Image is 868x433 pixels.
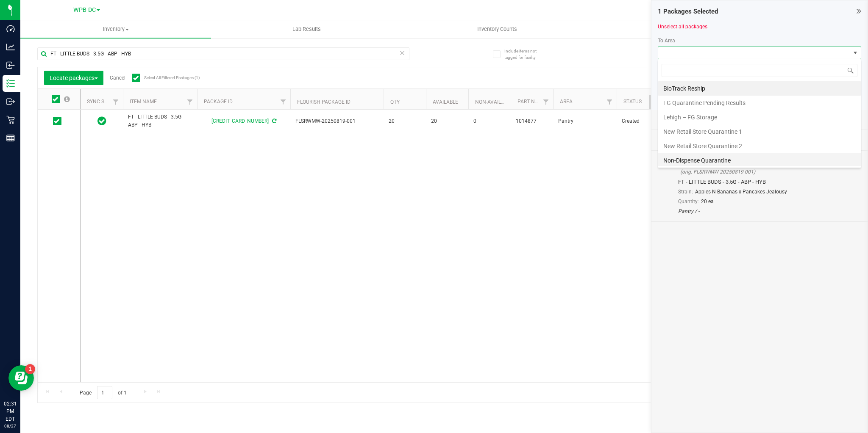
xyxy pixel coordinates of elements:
[658,110,861,124] li: Lehigh – FG Storage
[271,118,276,124] span: Sync from Compliance System
[475,99,513,105] a: Non-Available
[433,99,458,105] a: Available
[389,117,421,125] span: 20
[701,199,714,204] span: 20 ea
[6,61,15,69] inline-svg: Inbound
[504,48,547,61] span: Include items not tagged for facility
[6,116,15,124] inline-svg: Retail
[281,25,332,33] span: Lab Results
[25,364,35,374] iframe: Resource center unread badge
[399,47,405,58] span: Clear
[97,386,112,399] input: 1
[695,189,787,195] span: Apples N Bananas x Pancakes Jealousy
[402,20,593,38] a: Inventory Counts
[678,178,841,186] div: FT - LITTLE BUDS - 3.5G - ABP - HYB
[144,75,186,80] span: Select All Filtered Packages (1)
[466,25,529,33] span: Inventory Counts
[658,38,675,44] span: To Area
[649,95,663,109] a: Filter
[37,47,409,60] input: Search Package ID, Item Name, SKU, Lot or Part Number...
[517,99,551,105] a: Part Number
[658,24,707,30] a: Unselect all packages
[211,118,269,124] a: [CREDIT_CARD_NUMBER]
[678,207,841,215] div: Pantry / -
[97,115,106,127] span: In Sync
[658,139,861,153] li: New Retail Store Quarantine 2
[558,117,612,125] span: Pantry
[680,168,841,176] div: (orig. FLSRWMW-20250819-001)
[539,95,553,109] a: Filter
[658,124,861,139] li: New Retail Store Quarantine 1
[678,189,693,195] span: Strain:
[6,25,15,33] inline-svg: Dashboard
[44,71,103,85] button: Locate packages
[204,99,233,105] a: Package ID
[20,25,211,33] span: Inventory
[109,95,123,109] a: Filter
[678,199,699,204] span: Quantity:
[8,365,34,391] iframe: Resource center
[110,75,125,81] a: Cancel
[87,99,120,105] a: Sync Status
[4,400,17,423] p: 02:31 PM EDT
[390,99,400,105] a: Qty
[622,117,658,125] span: Created
[473,117,506,125] span: 0
[64,96,70,102] span: Select all records on this page
[560,99,573,105] a: Area
[6,97,15,106] inline-svg: Outbound
[658,96,861,110] li: FG Quarantine Pending Results
[276,95,290,109] a: Filter
[6,43,15,51] inline-svg: Analytics
[431,117,463,125] span: 20
[6,134,15,142] inline-svg: Reports
[72,386,134,399] span: Page of 1
[623,99,642,105] a: Status
[6,79,15,88] inline-svg: Inventory
[4,423,17,429] p: 08/27
[130,99,157,105] a: Item Name
[516,117,548,125] span: 1014877
[603,95,617,109] a: Filter
[658,153,861,168] li: Non-Dispense Quarantine
[297,99,351,105] a: Flourish Package ID
[211,20,402,38] a: Lab Results
[73,6,96,14] span: WPB DC
[20,20,211,38] a: Inventory
[128,113,192,129] span: FT - LITTLE BUDS - 3.5G - ABP - HYB
[183,95,197,109] a: Filter
[50,74,98,81] span: Locate packages
[658,81,861,96] li: BioTrack Reship
[295,117,378,125] span: FLSRWMW-20250819-001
